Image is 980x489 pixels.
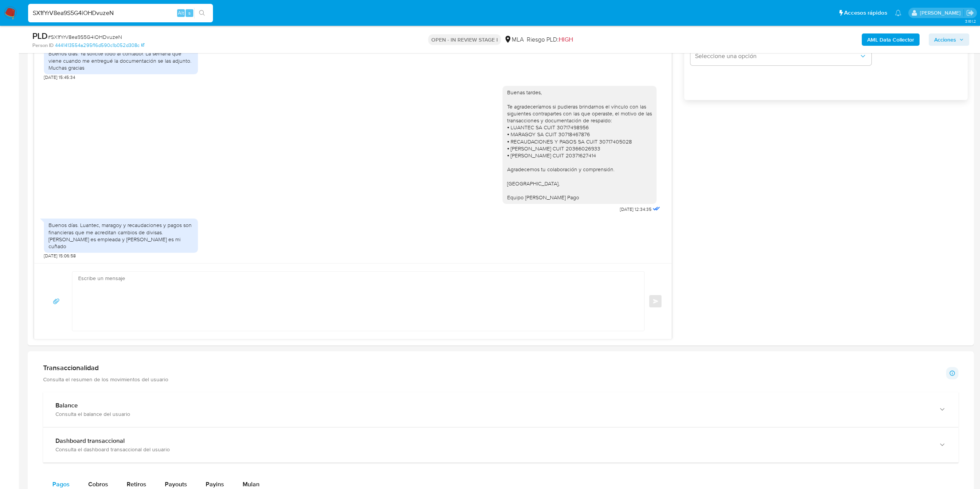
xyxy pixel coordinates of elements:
span: Seleccione una opción [695,52,859,60]
span: s [188,9,191,17]
span: HIGH [559,35,573,44]
a: 4441413554a295f16d590c1b052d308c [55,42,144,49]
span: Riesgo PLD: [527,35,573,44]
span: Alt [178,9,184,17]
div: Buenos días. Luantec, maragoy y recaudaciones y pagos son financieras que me acreditan cambios de... [49,222,193,250]
div: MLA [504,35,524,44]
span: 3.161.2 [965,18,976,24]
span: [DATE] 15:06:58 [44,253,76,259]
b: PLD [32,30,48,42]
input: Buscar usuario o caso... [28,8,213,18]
button: search-icon [194,8,210,18]
a: Salir [966,9,974,17]
a: Notificaciones [895,10,901,16]
b: Person ID [32,42,54,49]
span: # SX1fYrV8ea9S5G4iOHDvuzeN [48,33,122,41]
button: Seleccione una opción [690,47,871,65]
button: Acciones [929,33,969,46]
span: Accesos rápidos [844,9,887,17]
span: Acciones [934,33,956,46]
p: OPEN - IN REVIEW STAGE I [428,34,501,45]
button: AML Data Collector [862,33,920,46]
span: [DATE] 15:45:34 [44,74,75,80]
b: AML Data Collector [867,33,914,46]
span: [DATE] 12:34:35 [620,206,652,212]
div: Buenas tardes, Te agradeceríamos si pudieras brindarnos el vínculo con las siguientes contraparte... [507,89,652,201]
div: Buenos días. Ya solicite todo al contador. La semana que viene cuando me entregué la documentació... [49,50,193,71]
p: julieta.rodriguez@mercadolibre.com [920,9,963,17]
